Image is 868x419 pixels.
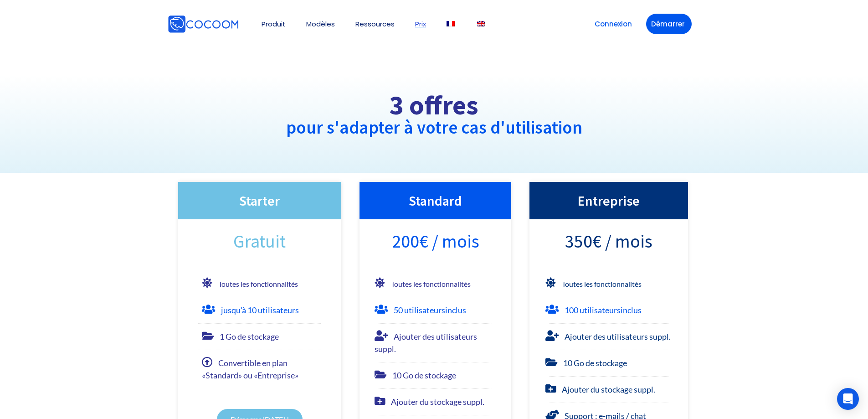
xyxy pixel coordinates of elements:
a: Prix [415,21,426,27]
img: Français [447,21,455,26]
a: Démarrer [646,14,692,34]
img: Cocoom [241,24,241,24]
span: Ajouter du stockage suppl. [391,397,484,407]
b: inclus [621,305,642,315]
h3: Entreprise [539,191,679,210]
span: Ajouter des utilisateurs suppl. [565,331,671,341]
a: Modèles [306,21,335,27]
span: 350€ / mois [565,234,652,248]
span: 10 Go de stockage [392,370,456,380]
img: Anglais [477,21,485,26]
font: 50 utilisateurs [394,305,466,315]
span: Convertible en plan «Standard» ou «Entreprise» [202,358,298,380]
span: 200€ / mois [392,234,479,248]
span: 10 Go de stockage [563,358,627,368]
a: Ressources [355,21,395,27]
img: Cocoom [168,15,239,33]
span: Ajouter du stockage suppl. [562,384,655,394]
b: inclus [445,305,466,315]
b: Toutes les fonctionnalités [218,279,298,288]
span: Gratuit [233,234,286,248]
h3: Standard [369,191,502,210]
b: Toutes les fonctionnalités [391,279,471,288]
span: 1 Go de stockage [220,331,279,341]
font: 100 utilisateurs [565,305,642,315]
a: Produit [262,21,286,27]
a: Connexion [590,14,637,34]
span: Ajouter des utilisateurs suppl. [375,331,477,354]
b: Toutes les fonctionnalités [562,279,642,288]
font: jusqu'à 10 utilisateurs [221,305,299,315]
h3: Starter [187,191,333,210]
div: Open Intercom Messenger [837,388,859,410]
